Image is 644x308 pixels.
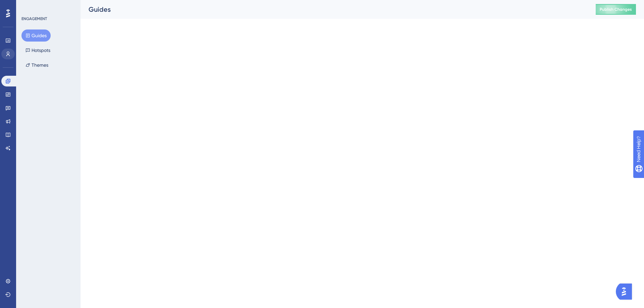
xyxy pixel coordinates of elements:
[16,2,42,10] span: Need Help?
[21,59,52,71] button: Themes
[21,44,54,56] button: Hotspots
[600,7,632,12] span: Publish Changes
[21,16,47,21] div: ENGAGEMENT
[21,29,51,42] button: Guides
[89,5,579,14] div: Guides
[596,4,636,15] button: Publish Changes
[616,282,636,302] iframe: UserGuiding AI Assistant Launcher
